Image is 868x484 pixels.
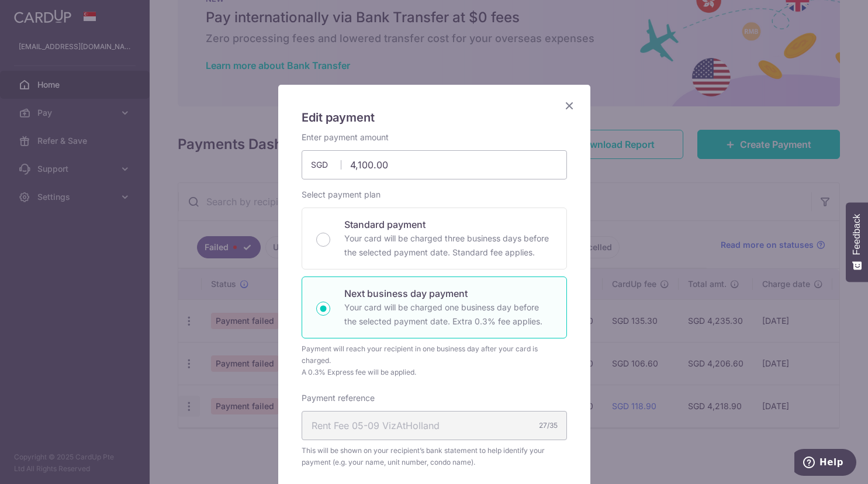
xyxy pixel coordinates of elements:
span: SGD [311,159,341,171]
button: Close [562,99,576,113]
div: A 0.3% Express fee will be applied. [302,367,567,378]
p: Your card will be charged three business days before the selected payment date. Standard fee appl... [344,231,552,260]
div: 27/35 [539,420,558,431]
input: 0.00 [302,150,567,179]
iframe: Opens a widget where you can find more information [794,449,856,478]
span: Feedback [852,214,862,255]
h5: Edit payment [302,108,567,127]
label: Payment reference [302,392,375,404]
p: Next business day payment [344,286,552,300]
p: Standard payment [344,217,552,231]
button: Feedback - Show survey [846,202,868,282]
label: Enter payment amount [302,132,389,143]
span: This will be shown on your recipient’s bank statement to help identify your payment (e.g. your na... [302,445,567,468]
p: Your card will be charged one business day before the selected payment date. Extra 0.3% fee applies. [344,300,552,329]
div: Payment will reach your recipient in one business day after your card is charged. [302,343,567,367]
label: Select payment plan [302,189,381,200]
